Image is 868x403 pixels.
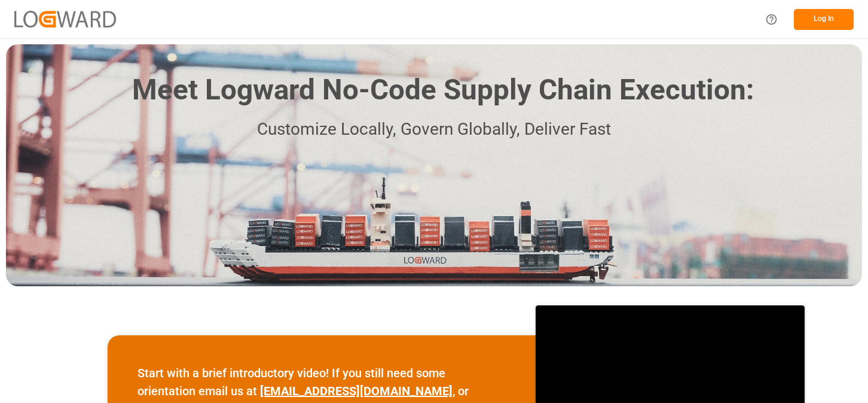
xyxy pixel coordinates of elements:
button: Help Center [758,6,785,33]
a: [EMAIL_ADDRESS][DOMAIN_NAME] [260,384,453,398]
p: Customize Locally, Govern Globally, Deliver Fast [114,116,754,143]
h1: Meet Logward No-Code Supply Chain Execution: [132,69,754,111]
button: Log In [794,9,854,30]
img: Logward_new_orange.png [14,11,116,27]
